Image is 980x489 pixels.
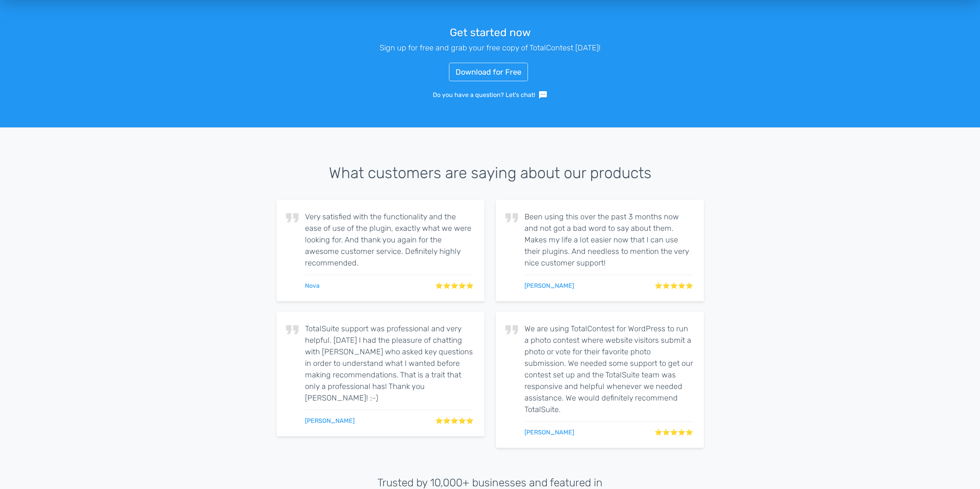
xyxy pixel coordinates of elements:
a: Do you have a question? Let's chat!sms [433,90,548,100]
p: Sign up for free and grab your free copy of TotalContest [DATE]! [276,42,704,53]
span: format_quote [501,319,523,437]
a: Nova [305,281,320,290]
span: ⭐⭐⭐⭐⭐ [655,428,693,437]
h3: What customers are saying about our products [276,165,704,182]
span: format_quote [281,207,303,290]
span: format_quote [281,319,303,426]
p: TotalSuite support was professional and very helpful. [DATE] I had the pleasure of chatting with ... [305,323,474,404]
span: sms [538,90,548,100]
span: format_quote [501,207,523,290]
p: Very satisfied with the functionality and the ease of use of the plugin, exactly what we were loo... [305,211,474,269]
h3: Trusted by 10,000+ businesses and featured in [276,477,704,489]
span: ⭐⭐⭐⭐⭐ [435,281,474,290]
a: [PERSON_NAME] [305,416,355,426]
a: [PERSON_NAME] [524,281,574,290]
p: Been using this over the past 3 months now and not got a bad word to say about them. Makes my lif... [524,211,693,269]
span: ⭐⭐⭐⭐⭐ [435,416,474,426]
a: [PERSON_NAME] [524,428,574,437]
span: ⭐⭐⭐⭐⭐ [655,281,693,290]
p: We are using TotalContest for WordPress to run a photo contest where website visitors submit a ph... [524,323,693,415]
a: Download for Free [449,63,528,81]
h3: Get started now [276,27,704,39]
